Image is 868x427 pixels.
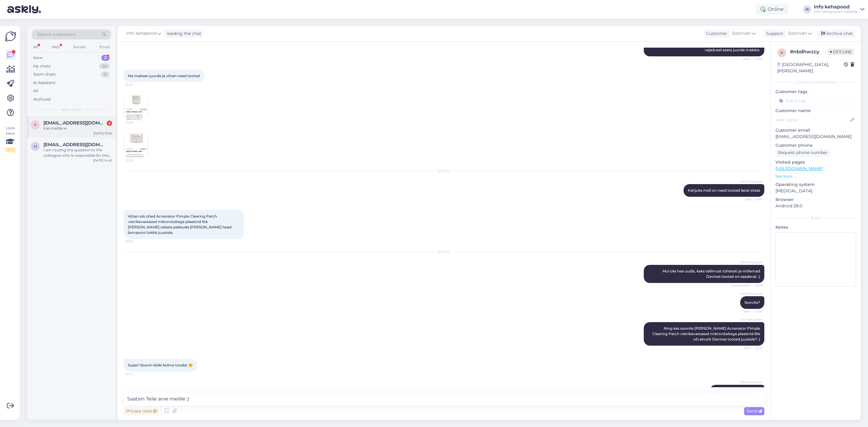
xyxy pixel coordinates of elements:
[126,158,148,163] span: 13:39
[740,380,763,385] span: Info kehapood
[33,63,50,69] div: My chats
[125,372,148,376] span: 13:07
[775,89,856,95] p: Customer tags
[98,43,111,51] div: Email
[775,96,856,105] input: Add a tag
[43,142,106,147] span: mariliis8@icloud.com
[775,142,856,149] p: Customer phone
[126,120,148,125] span: 13:39
[731,283,763,288] span: (Edited) Seen ✓ 12:09
[128,74,200,78] span: Ma maksan juurde ja võtan need tooted
[662,269,761,279] span: Mul üks hea uudis, kaks tellimust tühistati ja mõlemad Davines tooted on saadaval. :)
[740,346,763,350] span: Seen ✓ 12:10
[740,291,763,296] span: Info kehapood
[165,30,201,37] div: leading the chat
[43,120,106,126] span: Kaire.greenber@iclou.com
[814,9,858,14] div: Info kehapood's website
[93,158,112,163] div: [DATE] 14:45
[124,134,148,158] img: Attachment
[775,203,856,209] p: Android 28.0
[744,300,760,305] span: Soovite?
[732,30,751,37] span: Estonian
[814,5,864,14] a: Info kehapoodInfo kehapood's website
[775,159,856,165] p: Visited pages
[124,407,159,415] div: Private note
[756,4,788,15] div: Online
[33,96,51,102] div: Archived
[5,31,16,42] img: Askly Logo
[740,197,763,202] span: Seen ✓ 8:41
[101,55,110,61] div: 2
[814,5,858,9] div: Info kehapood
[777,61,844,74] div: [GEOGRAPHIC_DATA], [PERSON_NAME]
[128,214,232,235] span: Võtan siis ühed Acnenator Pimple Clearing Patch vistrikevastased mikronõeltega plaastrid 6tk [PER...
[740,260,763,265] span: Info kehapood
[740,179,763,184] span: Info kehapood
[776,117,849,123] input: Add name
[34,122,37,127] span: K
[34,144,37,149] span: m
[37,31,76,38] span: Search customers
[740,309,763,314] span: Seen ✓ 12:09
[775,188,856,194] p: [MEDICAL_DATA]
[124,249,764,255] div: [DATE]
[125,83,148,87] span: 13:39
[775,133,856,140] p: [EMAIL_ADDRESS][DOMAIN_NAME]
[775,80,856,85] div: Customer information
[747,408,762,414] span: Send
[5,147,16,152] div: 2 / 3
[124,168,764,174] div: [DATE]
[780,50,783,55] span: n
[688,188,760,193] span: Kahjuks meil on need tooted laost otsas
[72,43,87,51] div: Socials
[775,127,856,133] p: Customer email
[124,96,148,120] img: Attachment
[101,71,110,77] div: 0
[764,30,783,37] div: Support
[43,147,112,158] div: I am routing this question to the colleague who is responsible for this topic. The reply might ta...
[775,174,856,179] p: See more ...
[50,43,61,51] div: Web
[32,43,39,51] div: All
[790,48,828,55] div: # nbdhwzcy
[43,126,112,131] div: Kas meilile w
[99,63,110,69] div: 39
[775,108,856,114] p: Customer name
[775,196,856,203] p: Browser
[33,55,42,61] div: New
[126,30,156,37] span: Info kehapood
[704,30,727,37] div: Customer
[33,71,55,77] div: Team chats
[775,224,856,231] p: Notes
[93,131,112,136] div: [DATE] 15:50
[740,317,763,322] span: Info kehapood
[128,363,193,367] span: Super! Soovin kõiki kolme toodet 🙂
[107,121,112,126] div: 3
[33,88,38,94] div: All
[62,107,81,112] span: New chats
[740,57,763,61] span: Seen ✓ 12:04
[653,326,761,341] span: Ning kas soovite [PERSON_NAME] Acnenator Pimple Clearing Patch vistrikevastased mikronõeltega pla...
[775,166,823,171] a: [URL][DOMAIN_NAME]
[828,49,854,55] span: Offline
[817,30,855,38] div: Archive chat
[803,5,811,14] div: IK
[788,30,807,37] span: Estonian
[125,239,148,244] span: 19:30
[775,215,856,221] div: Extra
[5,125,16,152] div: Look Here
[775,149,830,157] div: Request phone number
[775,181,856,188] p: Operating system
[33,80,55,86] div: AI Assistant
